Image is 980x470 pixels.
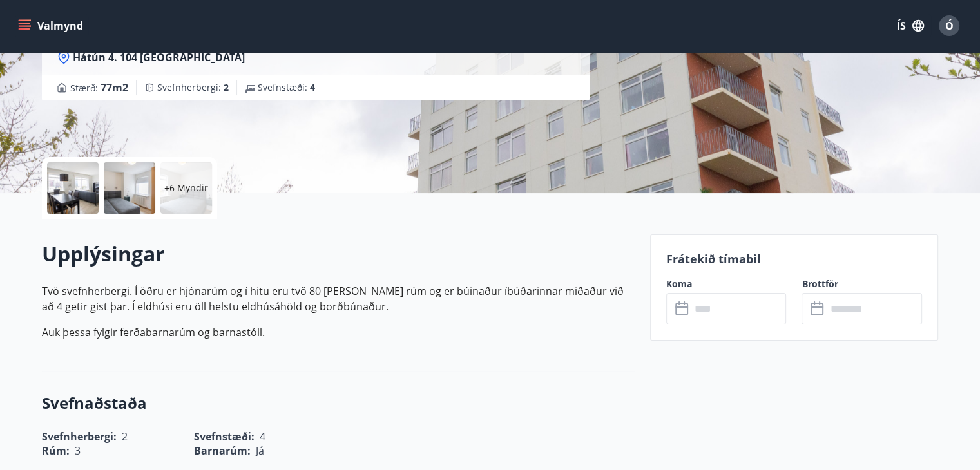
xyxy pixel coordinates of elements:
span: Hátún 4. 104 [GEOGRAPHIC_DATA] [73,50,245,64]
label: Brottför [802,277,922,290]
span: 4 [310,81,315,93]
span: Rúm : [42,444,70,458]
p: Tvö svefnherbergi. Í öðru er hjónarúm og í hitu eru tvö 80 [PERSON_NAME] rúm og er búinaður íbúða... [42,283,635,314]
p: +6 Myndir [164,182,208,194]
span: Ó [945,19,954,33]
h2: Upplýsingar [42,240,635,268]
span: Stærð : [70,80,128,95]
span: 3 [75,444,81,458]
span: 77 m2 [101,80,128,95]
button: ÍS [890,14,931,37]
span: 2 [224,81,229,93]
span: Barnarúm : [194,444,251,458]
h3: Svefnaðstaða [42,392,635,414]
span: Svefnherbergi : [157,81,229,94]
span: Svefnstæði : [258,81,315,94]
label: Koma [666,277,787,290]
span: Já [256,444,264,458]
button: Ó [934,10,965,41]
p: Auk þessa fylgir ferðabarnarúm og barnastóll. [42,324,635,340]
p: Frátekið tímabil [666,250,923,267]
button: menu [15,14,88,37]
